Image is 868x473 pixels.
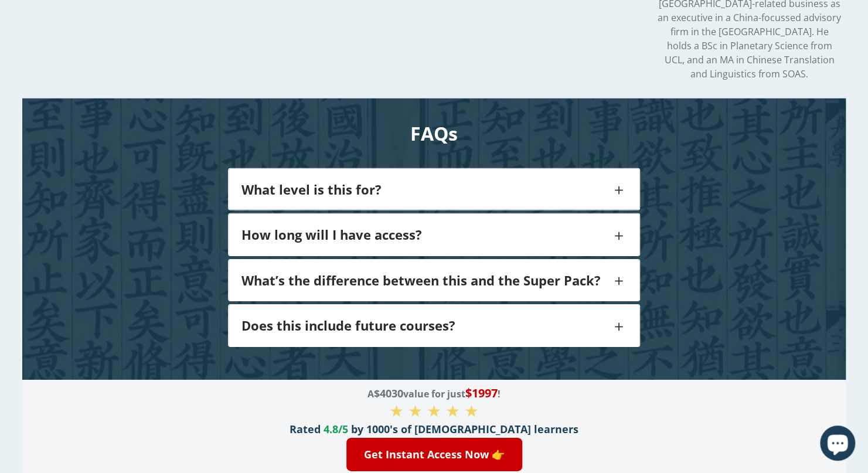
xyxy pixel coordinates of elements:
span: A value for just ! [367,387,501,400]
h4: Does this include future courses? [241,318,611,333]
h4: What level is this for? [241,182,611,197]
h4: What’s the difference between this and the Super Pack? [241,273,611,288]
inbox-online-store-chat: Shopify online store chat [816,426,859,464]
span: $4030 [374,386,403,400]
h4: How long will I have access? [241,227,611,242]
span: by 1000's of [DEMOGRAPHIC_DATA] learners [351,422,578,436]
span: 4.8/5 [324,422,348,436]
span: $1997 [465,385,498,401]
span: Rated [290,422,321,436]
span: ★ ★ ★ ★ ★ [389,399,479,421]
a: Get Instant Access Now 👉 [346,438,522,471]
h2: FAQs [22,121,846,146]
